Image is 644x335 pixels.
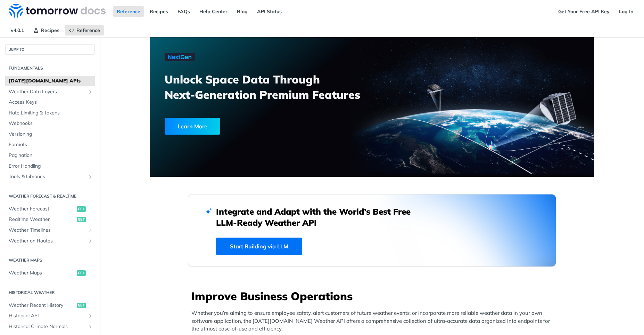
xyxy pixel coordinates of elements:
span: Webhooks [9,120,93,127]
span: Weather Forecast [9,206,75,213]
a: Rate Limiting & Tokens [5,108,95,118]
button: Show subpages for Historical Climate Normals [88,324,93,329]
a: Help Center [196,6,231,17]
h3: Improve Business Operations [191,288,556,304]
img: NextGen [165,53,195,61]
a: Weather Data LayersShow subpages for Weather Data Layers [5,87,95,97]
a: Reference [113,6,144,17]
span: Tools & Libraries [9,173,86,180]
a: Webhooks [5,118,95,129]
span: Weather Data Layers [9,88,86,95]
a: Error Handling [5,161,95,172]
a: Weather Mapsget [5,268,95,278]
a: Learn More [165,118,337,135]
a: Historical APIShow subpages for Historical API [5,311,95,321]
span: Error Handling [9,163,93,170]
a: Versioning [5,129,95,139]
a: API Status [253,6,286,17]
a: Access Keys [5,97,95,107]
button: Show subpages for Weather Data Layers [88,89,93,95]
a: Historical Climate NormalsShow subpages for Historical Climate Normals [5,321,95,332]
span: get [77,270,86,276]
h2: Weather Maps [5,257,95,263]
span: Historical API [9,312,86,319]
span: get [77,217,86,222]
a: Recipes [146,6,172,17]
a: Get Your Free API Key [554,6,613,17]
a: [DATE][DOMAIN_NAME] APIs [5,76,95,86]
button: Show subpages for Weather on Routes [88,238,93,244]
h3: Unlock Space Data Through Next-Generation Premium Features [165,72,380,102]
a: Weather TimelinesShow subpages for Weather Timelines [5,225,95,236]
a: Blog [233,6,251,17]
span: Recipes [41,27,59,33]
a: Start Building via LLM [216,238,302,255]
span: Access Keys [9,99,93,106]
a: Weather on RoutesShow subpages for Weather on Routes [5,236,95,246]
a: FAQs [174,6,194,17]
span: Pagination [9,152,93,159]
span: Realtime Weather [9,216,75,223]
div: Learn More [165,118,220,135]
a: Log In [615,6,637,17]
a: Weather Recent Historyget [5,300,95,311]
h2: Historical Weather [5,289,95,296]
a: Tools & LibrariesShow subpages for Tools & Libraries [5,172,95,182]
span: [DATE][DOMAIN_NAME] APIs [9,78,93,85]
h2: Weather Forecast & realtime [5,193,95,199]
span: Formats [9,141,93,148]
span: Weather on Routes [9,238,86,245]
button: Show subpages for Weather Timelines [88,228,93,233]
p: Whether you’re aiming to ensure employee safety, alert customers of future weather events, or inc... [191,309,556,333]
a: Realtime Weatherget [5,214,95,225]
a: Reference [65,25,104,35]
a: Weather Forecastget [5,204,95,214]
a: Formats [5,139,95,150]
span: get [77,303,86,308]
h2: Fundamentals [5,65,95,71]
span: Historical Climate Normals [9,323,86,330]
button: JUMP TO [5,44,95,55]
button: Show subpages for Historical API [88,313,93,319]
img: Tomorrow.io Weather API Docs [9,4,106,18]
a: Pagination [5,150,95,161]
button: Show subpages for Tools & Libraries [88,174,93,180]
span: get [77,206,86,212]
span: Weather Recent History [9,302,75,309]
span: v4.0.1 [7,25,28,35]
span: Versioning [9,131,93,138]
span: Weather Maps [9,270,75,277]
a: Recipes [30,25,63,35]
h2: Integrate and Adapt with the World’s Best Free LLM-Ready Weather API [216,206,421,228]
span: Reference [76,27,100,33]
span: Rate Limiting & Tokens [9,110,93,117]
span: Weather Timelines [9,227,86,234]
